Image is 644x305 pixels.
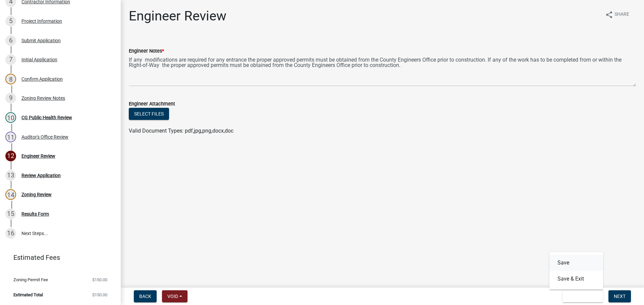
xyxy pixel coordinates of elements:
span: Estimated Total [13,293,43,297]
button: Back [134,290,157,302]
span: Valid Document Types: pdf,jpg,png,docx,doc [129,128,233,134]
div: Confirm Application [21,77,63,81]
div: 6 [5,35,16,46]
span: $150.00 [92,278,107,282]
span: Next [614,294,626,299]
div: Auditor's Office Review [21,135,68,139]
h1: Engineer Review [129,8,226,24]
div: 16 [5,228,16,239]
div: Submit Application [21,38,61,43]
label: Engineer Notes [129,49,164,54]
div: Initial Application [21,57,57,62]
span: $150.00 [92,293,107,297]
div: 7 [5,54,16,65]
div: 8 [5,74,16,84]
button: Save [549,255,603,271]
a: Estimated Fees [5,251,110,264]
button: Select files [129,108,169,120]
div: Engineer Review [21,154,55,158]
i: share [605,11,613,19]
div: Results Form [21,212,49,216]
div: Zoning Review [21,192,52,197]
button: Save & Exit [562,290,603,302]
div: Project Information [21,19,62,23]
div: Zoning Review Notes [21,96,65,100]
button: Next [608,290,631,302]
div: Save & Exit [549,252,603,290]
div: 10 [5,112,16,123]
span: Share [614,11,629,19]
button: Void [162,290,187,302]
div: Review Application [21,173,61,178]
div: 9 [5,93,16,103]
button: Save & Exit [549,271,603,287]
button: shareShare [600,8,635,21]
div: 11 [5,132,16,142]
div: 5 [5,16,16,26]
span: Back [139,294,151,299]
label: Engineer Attachment [129,102,175,106]
span: Void [167,294,178,299]
div: 15 [5,209,16,219]
div: 13 [5,170,16,181]
div: 14 [5,189,16,200]
span: Save & Exit [568,294,594,299]
span: Zoning Permit Fee [13,278,48,282]
div: CG Public Health Review [21,115,72,120]
div: 12 [5,151,16,161]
